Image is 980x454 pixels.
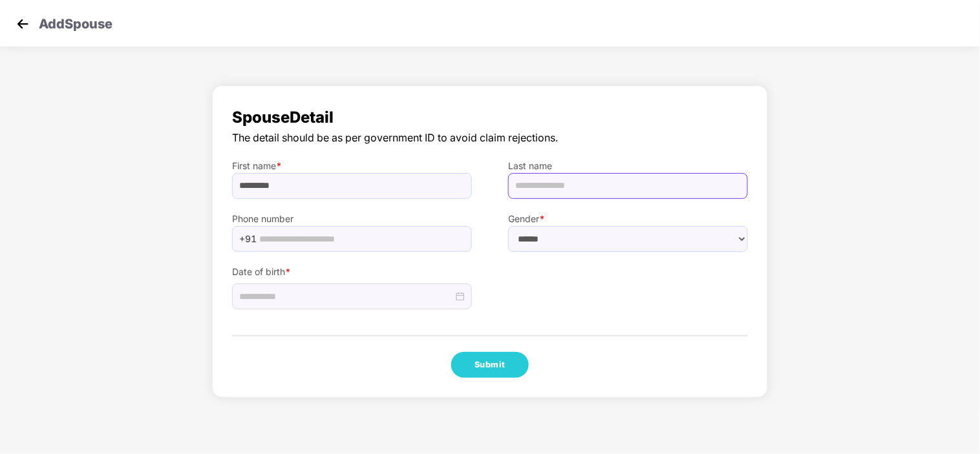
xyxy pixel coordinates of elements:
[508,159,748,173] label: Last name
[451,352,529,378] button: Submit
[232,159,472,173] label: First name
[232,105,748,130] span: Spouse Detail
[232,130,748,146] span: The detail should be as per government ID to avoid claim rejections.
[13,14,32,34] img: svg+xml;base64,PHN2ZyB4bWxucz0iaHR0cDovL3d3dy53My5vcmcvMjAwMC9zdmciIHdpZHRoPSIzMCIgaGVpZ2h0PSIzMC...
[232,212,472,226] label: Phone number
[508,212,748,226] label: Gender
[39,14,112,30] p: Add Spouse
[239,229,257,249] span: +91
[232,265,472,279] label: Date of birth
